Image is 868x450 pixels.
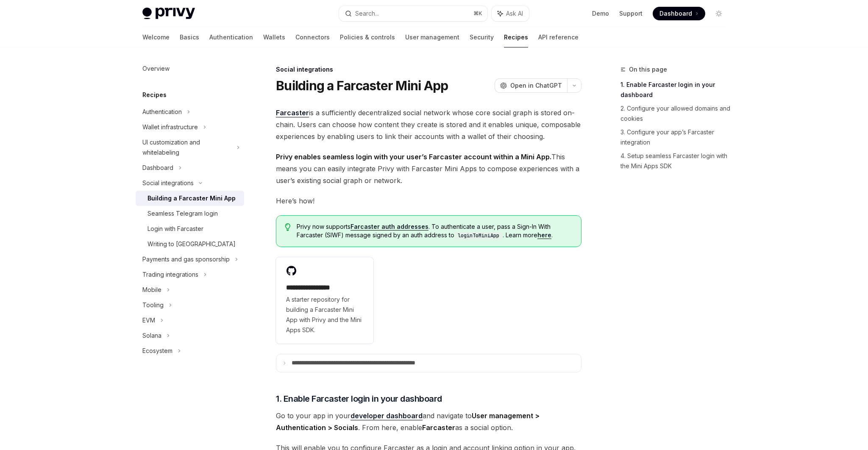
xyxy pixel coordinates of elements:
a: 3. Configure your app’s Farcaster integration [620,125,732,149]
div: Tooling [142,300,164,310]
a: 2. Configure your allowed domains and cookies [620,102,732,125]
a: **** **** **** **A starter repository for building a Farcaster Mini App with Privy and the Mini A... [276,257,373,344]
strong: Privy enables seamless login with your user’s Farcaster account within a Mini App. [276,153,551,161]
div: Seamless Telegram login [147,208,218,219]
a: 1. Enable Farcaster login in your dashboard [620,78,732,102]
strong: Farcaster [276,108,309,117]
div: Ecosystem [142,346,172,356]
a: Welcome [142,27,170,47]
a: API reference [538,27,579,47]
div: Search... [355,8,379,19]
a: here [537,231,551,239]
a: Policies & controls [340,27,395,47]
a: Recipes [504,27,528,47]
strong: Farcaster [422,423,455,432]
span: Open in ChatGPT [510,81,562,90]
a: Connectors [295,27,330,47]
a: Farcaster auth addresses [351,223,428,231]
strong: User management > Authentication > Socials [276,411,540,432]
div: Trading integrations [142,269,198,280]
img: light logo [142,8,195,19]
a: Dashboard [653,7,705,20]
a: Seamless Telegram login [136,206,244,221]
div: Wallet infrastructure [142,122,198,132]
span: Dashboard [659,9,692,18]
a: Login with Farcaster [136,221,244,236]
a: Building a Farcaster Mini App [136,191,244,206]
span: On this page [629,64,667,75]
a: developer dashboard [351,411,423,420]
div: Login with Farcaster [147,224,203,234]
h5: Recipes [142,90,167,100]
span: This means you can easily integrate Privy with Farcaster Mini Apps to compose experiences with a ... [276,151,581,186]
a: Farcaster [276,108,309,117]
div: Social integrations [142,178,194,188]
a: Overview [136,61,244,76]
a: Basics [180,27,199,47]
button: Search...⌘K [339,6,487,21]
span: 1. Enable Farcaster login in your dashboard [276,393,442,405]
span: Go to your app in your and navigate to . From here, enable as a social option. [276,410,581,433]
div: Building a Farcaster Mini App [147,193,236,203]
a: Authentication [209,27,253,47]
div: Writing to [GEOGRAPHIC_DATA] [147,239,236,249]
a: Demo [592,9,609,18]
div: Payments and gas sponsorship [142,254,230,264]
button: Open in ChatGPT [495,78,567,93]
a: Wallets [263,27,285,47]
div: Solana [142,331,161,341]
span: ⌘ K [473,10,482,17]
span: A starter repository for building a Farcaster Mini App with Privy and the Mini Apps SDK. [286,294,363,335]
div: Authentication [142,107,182,117]
span: is a sufficiently decentralized social network whose core social graph is stored on-chain. Users ... [276,107,581,142]
a: Support [619,9,643,18]
div: Social integrations [276,65,581,74]
button: Toggle dark mode [712,7,726,20]
span: Ask AI [506,9,523,18]
a: Writing to [GEOGRAPHIC_DATA] [136,236,244,252]
h1: Building a Farcaster Mini App [276,78,448,93]
span: Here’s how! [276,195,581,207]
div: EVM [142,315,155,325]
span: Privy now supports . To authenticate a user, pass a Sign-In With Farcaster (SIWF) message signed ... [297,222,573,240]
button: Ask AI [492,6,529,21]
div: Overview [142,64,170,74]
a: Security [470,27,494,47]
div: Mobile [142,285,161,295]
a: User management [405,27,459,47]
div: Dashboard [142,163,173,173]
svg: Tip [285,223,291,231]
code: loginToMiniApp [454,231,503,240]
div: UI customization and whitelabeling [142,137,231,158]
a: 4. Setup seamless Farcaster login with the Mini Apps SDK [620,149,732,173]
